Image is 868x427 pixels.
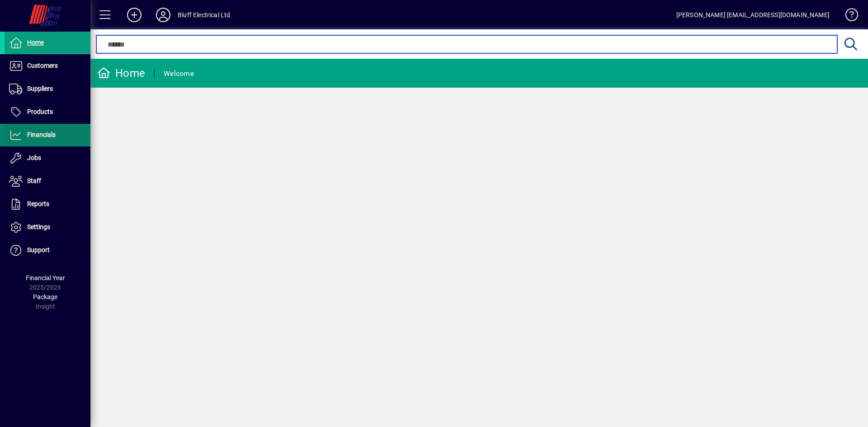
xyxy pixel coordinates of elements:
[178,8,231,22] div: Bluff Electrical Ltd
[5,193,90,216] a: Reports
[5,147,90,169] a: Jobs
[27,200,49,207] span: Reports
[5,170,90,192] a: Staff
[5,55,90,77] a: Customers
[676,8,830,22] div: [PERSON_NAME] [EMAIL_ADDRESS][DOMAIN_NAME]
[27,246,50,253] span: Support
[149,7,178,23] button: Profile
[33,293,57,300] span: Package
[120,7,149,23] button: Add
[5,239,90,262] a: Support
[5,216,90,239] a: Settings
[5,101,90,123] a: Products
[97,66,145,80] div: Home
[27,154,41,161] span: Jobs
[5,124,90,146] a: Financials
[26,274,65,282] span: Financial Year
[27,39,44,46] span: Home
[5,78,90,100] a: Suppliers
[27,177,41,184] span: Staff
[27,223,50,230] span: Settings
[164,66,194,81] div: Welcome
[839,2,857,31] a: Knowledge Base
[27,62,58,69] span: Customers
[27,85,53,92] span: Suppliers
[27,131,56,138] span: Financials
[27,108,53,115] span: Products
